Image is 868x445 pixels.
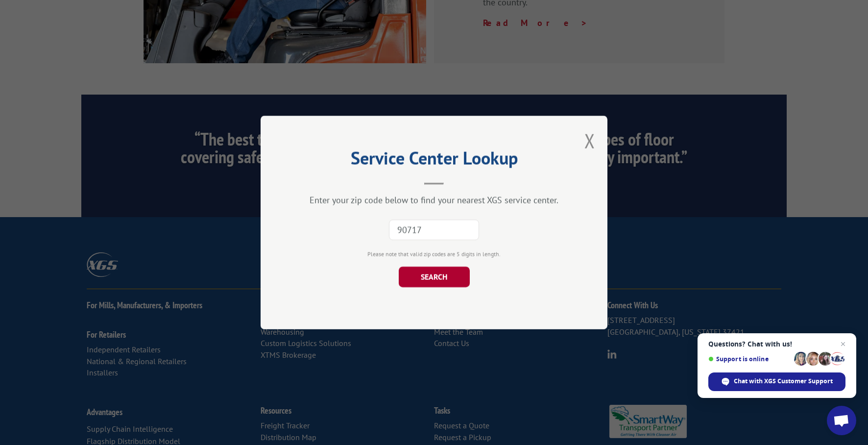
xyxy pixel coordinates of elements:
div: Please note that valid zip codes are 5 digits in length. [310,250,558,259]
span: Questions? Chat with us! [708,340,845,348]
span: Support is online [708,355,791,363]
input: Zip [389,220,479,240]
span: Chat with XGS Customer Support [734,377,833,386]
div: Chat with XGS Customer Support [708,372,845,391]
span: Close chat [837,338,849,350]
h2: Service Center Lookup [310,151,558,170]
div: Enter your zip code below to find your nearest XGS service center. [310,195,558,206]
button: Close modal [584,128,595,154]
button: SEARCH [399,267,470,287]
div: Open chat [827,406,856,435]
